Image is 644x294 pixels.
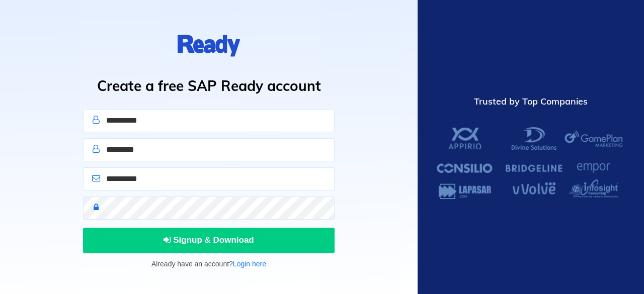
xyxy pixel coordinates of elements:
img: SAP Ready Customers [435,126,626,200]
h1: Create a free SAP Ready account [79,75,338,96]
a: Login here [233,260,266,268]
span: Signup & Download [164,235,254,245]
div: Trusted by Top Companies [435,95,626,108]
button: Signup & Download [83,228,335,253]
img: logo [178,32,240,59]
p: Already have an account? [83,258,335,269]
